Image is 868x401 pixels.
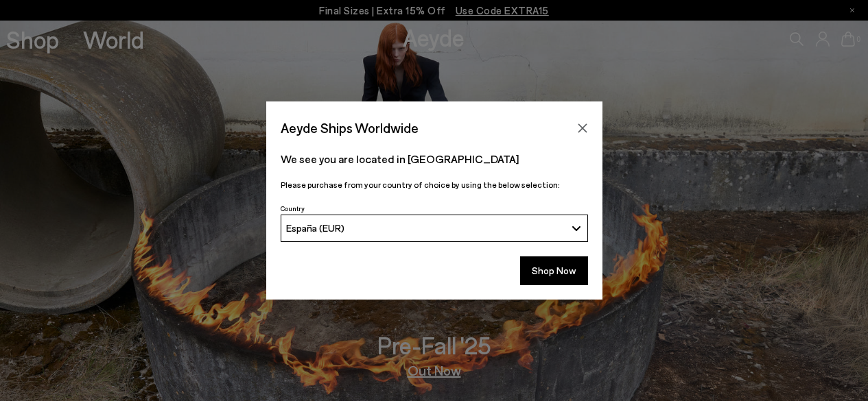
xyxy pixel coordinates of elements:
[572,118,593,138] button: Close
[281,116,419,140] span: Aeyde Ships Worldwide
[286,222,344,234] span: España (EUR)
[281,204,305,212] span: Country
[281,178,588,191] p: Please purchase from your country of choice by using the below selection:
[281,151,588,167] p: We see you are located in [GEOGRAPHIC_DATA]
[520,256,588,285] button: Shop Now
